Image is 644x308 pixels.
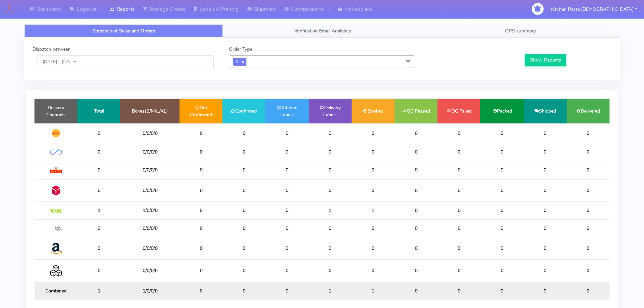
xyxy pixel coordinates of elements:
td: 0 [437,123,480,143]
td: 0 [524,219,567,237]
td: Total [77,99,120,123]
td: 0 [352,219,395,237]
td: Not Confirmed [180,99,222,123]
td: Delivery Channels [34,99,77,123]
ul: Tabs [24,24,620,38]
td: 0 [180,202,222,219]
td: 0/0/0/0 [120,219,180,237]
td: 0 [222,161,265,179]
span: OPS summary [505,28,536,34]
td: Delivered [567,99,610,123]
td: 0 [309,237,352,259]
img: Collection [50,265,62,277]
td: 0 [222,237,265,259]
td: 0 [524,237,567,259]
td: 0 [437,202,480,219]
img: Amazon [50,242,62,254]
img: DPD [50,185,62,196]
td: 0 [265,179,308,202]
td: 0 [437,161,480,179]
td: 0 [265,161,308,179]
td: 0 [309,260,352,282]
td: 0 [265,282,308,300]
button: Show Reports [525,54,566,66]
td: 0 [395,123,437,143]
td: 0 [395,260,437,282]
label: Order Type [229,46,252,53]
td: 0 [524,123,567,143]
td: 0 [77,219,120,237]
td: 0 [480,123,523,143]
td: 0 [395,202,437,219]
td: 0 [567,123,610,143]
td: 1 [309,282,352,300]
td: 0 [352,179,395,202]
td: 0 [222,260,265,282]
td: 0 [265,202,308,219]
td: 0 [180,179,222,202]
td: 0 [180,143,222,161]
td: 0 [524,282,567,300]
td: 0 [265,143,308,161]
td: Confirmed [222,99,265,123]
span: Notification Email Analytics [293,28,351,34]
td: 0 [77,237,120,259]
td: 0/0/0/0 [120,123,180,143]
td: 0/0/0/0 [120,143,180,161]
img: MaxOptra [50,227,62,231]
td: 0 [524,179,567,202]
td: 0 [309,161,352,179]
td: 0 [567,260,610,282]
td: Delivery Labels [309,99,352,123]
td: QC Failed [437,99,480,123]
td: 0 [352,123,395,143]
img: Yodel [50,209,62,213]
td: 0 [480,143,523,161]
td: 0 [180,260,222,282]
td: 0 [265,260,308,282]
td: 0 [395,219,437,237]
td: 0 [524,161,567,179]
td: 0 [352,161,395,179]
td: 0 [480,282,523,300]
td: 0 [180,219,222,237]
td: 0 [480,237,523,259]
span: Statistics of Sales and Orders [92,28,155,34]
td: 0 [180,282,222,300]
td: 0 [395,237,437,259]
td: 0 [480,161,523,179]
td: 1 [309,202,352,219]
td: 0 [222,282,265,300]
td: 0 [309,143,352,161]
td: 0 [222,219,265,237]
td: 0/0/0/0 [120,179,180,202]
td: 1 [77,202,120,219]
td: 0 [567,161,610,179]
td: 0 [77,143,120,161]
td: 0 [395,143,437,161]
td: 0/0/0/0 [120,260,180,282]
td: 0 [352,143,395,161]
button: Kitchen Pasta [DEMOGRAPHIC_DATA] [546,2,642,16]
td: 0 [222,179,265,202]
img: DHL [50,129,62,138]
img: OnFleet [50,149,62,155]
td: 1 [352,202,395,219]
td: 0 [567,143,610,161]
td: 0 [352,260,395,282]
td: 0 [480,179,523,202]
td: Combined [34,282,77,300]
td: Booked [352,99,395,123]
td: 0 [352,237,395,259]
td: 0 [437,260,480,282]
td: 0 [567,282,610,300]
td: 0 [265,219,308,237]
a: x [241,58,244,65]
td: Packed [480,99,523,123]
td: 1/0/0/0 [120,202,180,219]
td: 0 [309,179,352,202]
td: 0 [180,123,222,143]
td: Kitchen Labels [265,99,308,123]
td: 0 [309,123,352,143]
span: Kit [233,58,246,66]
